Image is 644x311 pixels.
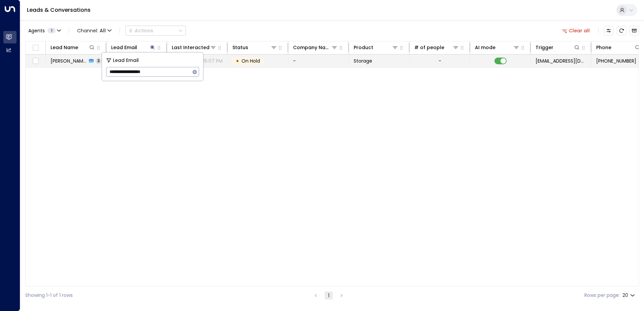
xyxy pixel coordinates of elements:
[31,44,40,52] span: Toggle select all
[596,43,641,51] div: Phone
[100,28,106,33] span: All
[125,26,186,36] button: Actions
[232,43,277,51] div: Status
[584,292,620,299] label: Rows per page:
[128,28,153,34] div: Actions
[111,43,156,51] div: Lead Email
[630,26,639,35] button: Archived Leads
[559,26,593,35] button: Clear all
[354,58,372,64] span: Storage
[202,58,223,64] p: 05:07 PM
[596,58,636,64] span: +447568541711
[74,26,114,35] span: Channel:
[25,292,73,299] div: Showing 1-1 of 1 rows
[47,28,56,33] span: 1
[536,43,553,51] div: Trigger
[439,58,441,64] div: -
[96,58,101,64] span: 3
[354,43,398,51] div: Product
[31,57,40,65] span: Toggle select row
[475,43,520,51] div: AI mode
[236,55,239,67] div: •
[51,43,95,51] div: Lead Name
[51,58,87,64] span: Tayg Dagnall
[51,43,78,51] div: Lead Name
[25,26,63,35] button: Agents1
[172,43,217,51] div: Last Interacted
[241,58,260,64] span: On Hold
[28,28,45,33] span: Agents
[111,43,137,51] div: Lead Email
[604,26,613,35] button: Customize
[414,43,459,51] div: # of people
[312,291,346,300] nav: pagination navigation
[354,43,373,51] div: Product
[113,57,139,64] span: Lead Email
[288,55,349,67] td: -
[536,58,586,64] span: leads@space-station.co.uk
[172,43,210,51] div: Last Interacted
[596,43,611,51] div: Phone
[475,43,495,51] div: AI mode
[293,43,338,51] div: Company Name
[27,6,91,14] a: Leads & Conversations
[536,43,580,51] div: Trigger
[125,26,186,36] div: Button group with a nested menu
[232,43,248,51] div: Status
[74,26,114,35] button: Channel:All
[325,291,333,300] button: page 1
[617,26,626,35] span: Refresh
[622,290,636,300] div: 20
[293,43,331,51] div: Company Name
[414,43,444,51] div: # of people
